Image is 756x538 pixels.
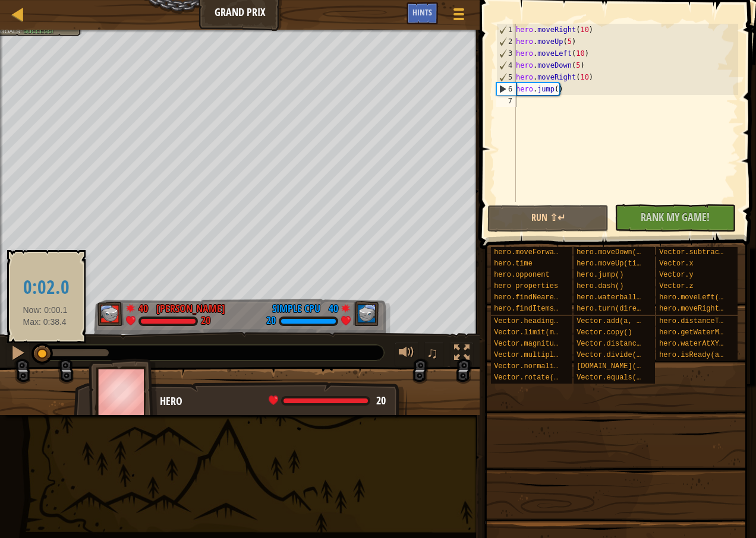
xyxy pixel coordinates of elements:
span: Rank My Game! [641,210,710,224]
span: Vector.subtract(a, b) [659,248,749,257]
span: hero.findNearestItem() [494,293,588,302]
span: [DOMAIN_NAME](other) [577,362,662,371]
div: 3 [497,48,516,59]
img: thang_avatar_frame.png [89,359,157,425]
div: 20 [266,316,276,327]
button: Ctrl + P: Pause [6,342,30,366]
span: Vector.magnitude() [494,340,571,348]
span: hero.getWaterMap() [659,328,736,337]
button: Run ⇧↵ [487,205,609,232]
span: Vector.y [659,271,694,279]
span: hero.isReady(ability) [659,351,749,359]
span: hero.time [494,259,533,268]
button: Show game menu [444,2,474,30]
span: Vector.rotate(...) [494,374,571,382]
img: thang_avatar_frame.png [352,302,379,327]
span: Vector.x [659,259,694,268]
span: hero.moveRight(times) [659,305,749,313]
button: Toggle fullscreen [450,342,474,366]
span: hero.waterball() [577,293,645,302]
span: hero.turn(direction) [577,305,662,313]
span: hero.moveDown(times) [577,248,662,257]
button: ♫ [424,342,445,366]
span: hero.opponent [494,271,550,279]
span: hero.dash() [577,282,623,290]
span: Success! [23,28,53,34]
span: Hints [412,7,432,18]
span: Vector.divide(n) [577,351,645,359]
div: 6 [497,83,516,95]
div: 1 [497,24,516,36]
div: Hero [160,394,395,409]
span: ♫ [427,344,439,362]
span: hero.moveLeft(times) [659,293,745,302]
div: 7 [496,95,516,107]
div: 20 [201,316,210,327]
span: Vector.distance(other) [577,340,670,348]
div: 40 [326,301,338,312]
span: : [20,28,23,34]
span: 20 [376,393,386,408]
span: hero.moveUp(times) [577,259,654,268]
span: Vector.heading() [494,317,562,325]
span: hero.findItems() [494,305,562,313]
div: 5 [497,71,516,83]
img: thang_avatar_frame.png [97,302,124,327]
button: Adjust volume [395,342,418,366]
div: 40 [138,301,150,312]
span: hero.moveForward(times) [494,248,593,257]
button: Rank My Game! [615,204,736,232]
div: 2 [497,36,516,48]
div: Now: 0:00.1 Max: 0:38.4 [15,260,78,333]
span: Vector.limit(max) [494,328,566,337]
span: Vector.equals(other) [577,374,662,382]
div: health: 20 / 20 [269,395,386,406]
span: hero.waterAtXY(x, y) [659,340,745,348]
span: Vector.z [659,282,694,290]
span: hero properties [494,282,558,290]
span: Vector.copy() [577,328,632,337]
div: 4 [497,59,516,71]
span: Vector.multiply(n) [494,351,571,359]
div: [PERSON_NAME] [156,301,225,317]
div: Simple CPU [272,301,320,317]
span: Vector.add(a, b) [577,317,645,325]
span: Vector.normalize() [494,362,571,371]
h2: 0:02.0 [23,277,70,298]
span: hero.jump() [577,271,623,279]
